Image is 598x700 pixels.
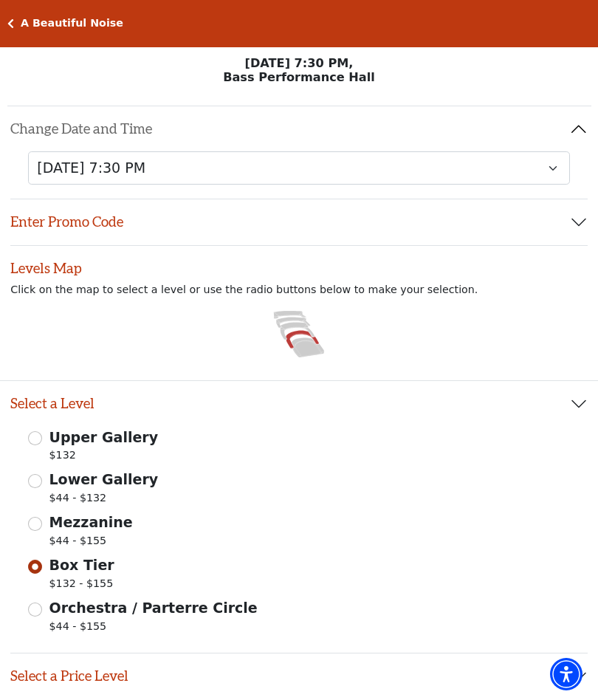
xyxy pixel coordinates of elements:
select: Single select [28,151,570,185]
h2: Levels Map [10,246,588,277]
span: Upper Gallery [49,429,159,445]
span: Mezzanine [49,514,133,530]
span: $44 - $155 [49,533,133,553]
a: Click here to go back to filters [7,18,14,29]
div: Accessibility Menu [550,658,582,690]
p: [DATE] 7:30 PM, Bass Performance Hall [7,56,591,84]
button: Select a Price Level [10,653,588,699]
p: Click on the map to select a level or use the radio buttons below to make your selection. [10,284,588,295]
span: Box Tier [49,557,114,573]
button: Select a Level [10,381,588,427]
span: $44 - $155 [49,619,258,639]
button: Enter Promo Code [10,199,588,245]
h5: A Beautiful Noise [21,17,123,30]
span: $132 [49,447,159,467]
span: $132 - $155 [49,576,114,596]
span: Lower Gallery [49,471,159,487]
button: Change Date and Time [10,106,588,152]
span: Orchestra / Parterre Circle [49,600,258,616]
span: $44 - $132 [49,490,159,510]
